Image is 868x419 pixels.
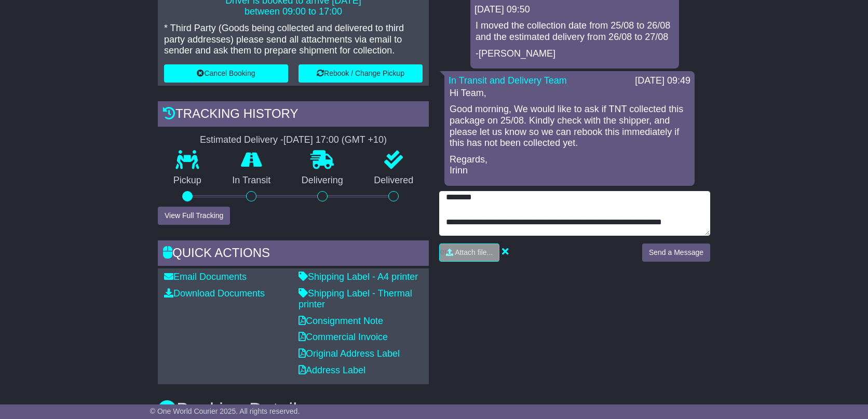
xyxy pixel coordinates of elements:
button: Cancel Booking [164,64,288,83]
p: Good morning, We would like to ask if TNT collected this package on 25/08. Kindly check with the ... [450,104,689,148]
a: Address Label [299,365,365,375]
button: Rebook / Change Pickup [299,64,423,83]
div: Tracking history [158,101,429,129]
p: In Transit [217,175,287,186]
button: Send a Message [642,244,710,262]
a: Shipping Label - Thermal printer [299,288,412,310]
div: Estimated Delivery - [158,134,429,146]
span: © One World Courier 2025. All rights reserved. [150,407,300,415]
p: Delivered [359,175,429,186]
div: Quick Actions [158,240,429,268]
p: I moved the collection date from 25/08 to 26/08 and the estimated delivery from 26/08 to 27/08 [476,20,674,43]
p: -[PERSON_NAME] [476,48,674,60]
a: Commercial Invoice [299,332,388,342]
a: Download Documents [164,288,265,299]
div: [DATE] 09:49 [635,75,690,87]
p: Delivering [286,175,359,186]
p: Hi Team, [450,88,689,99]
div: [DATE] 17:00 (GMT +10) [283,134,387,146]
a: Shipping Label - A4 printer [299,272,418,282]
p: Regards, Irinn [450,154,689,177]
p: * Third Party (Goods being collected and delivered to third party addresses) please send all atta... [164,23,423,57]
button: View Full Tracking [158,207,230,225]
a: In Transit and Delivery Team [449,75,567,86]
a: Original Address Label [299,348,400,359]
div: [DATE] 09:50 [474,4,675,16]
p: Pickup [158,175,217,186]
a: Email Documents [164,272,247,282]
a: Consignment Note [299,316,383,326]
